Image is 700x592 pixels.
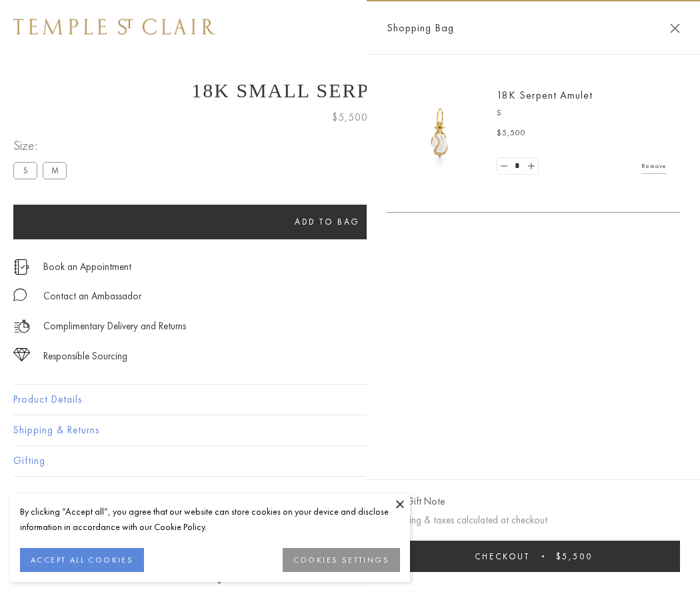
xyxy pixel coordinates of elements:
[670,23,680,33] button: Close Shopping Bag
[497,127,526,140] span: $5,500
[295,216,360,227] span: Add to bag
[497,158,511,175] a: Set quantity to 0
[13,385,687,415] button: Product Details
[20,504,400,535] div: By clicking “Accept all”, you agree that our website can store cookies on your device and disclos...
[387,493,445,510] button: Add Gift Note
[13,288,27,301] img: MessageIcon-01_2.svg
[524,158,537,175] a: Set quantity to 2
[283,548,400,572] button: COOKIES SETTINGS
[497,88,593,102] a: 18K Serpent Amulet
[387,19,454,37] span: Shopping Bag
[332,109,368,126] span: $5,500
[43,259,131,274] a: Book an Appointment
[13,19,215,35] img: Temple St. Clair
[43,348,127,365] div: Responsible Sourcing
[556,551,593,562] span: $5,500
[13,259,29,275] img: icon_appointment.svg
[497,107,667,120] p: S
[43,318,186,335] p: Complimentary Delivery and Returns
[13,348,30,361] img: icon_sourcing.svg
[400,93,480,173] img: P51836-E11SERPPV
[13,162,37,179] label: S
[13,205,641,239] button: Add to bag
[475,551,530,562] span: Checkout
[43,288,141,305] div: Contact an Ambassador
[13,415,687,445] button: Shipping & Returns
[13,446,687,476] button: Gifting
[13,79,687,102] h1: 18K Small Serpent Amulet
[43,162,67,179] label: M
[13,135,72,157] span: Size:
[387,541,680,572] button: Checkout $5,500
[13,318,30,335] img: icon_delivery.svg
[641,159,667,173] a: Remove
[387,512,680,529] p: Shipping & taxes calculated at checkout
[20,548,144,572] button: ACCEPT ALL COOKIES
